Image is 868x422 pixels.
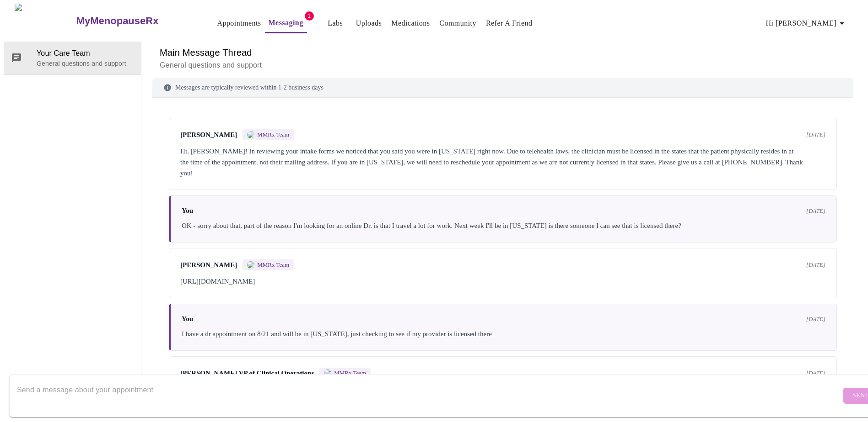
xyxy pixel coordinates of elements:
[180,261,237,269] span: [PERSON_NAME]
[17,381,841,410] textarea: Send a message about your appointment
[436,14,480,32] button: Community
[160,60,846,71] p: General questions and support
[15,4,75,38] img: MyMenopauseRx Logo
[37,48,134,59] span: Your Care Team
[328,17,343,30] a: Labs
[806,131,825,138] span: [DATE]
[182,315,193,323] span: You
[257,261,289,269] span: MMRx Team
[247,131,254,138] img: MMRX
[806,261,825,269] span: [DATE]
[486,17,533,30] a: Refer a Friend
[806,316,825,323] span: [DATE]
[391,17,430,30] a: Medications
[213,14,264,32] button: Appointments
[182,207,193,215] span: You
[75,5,195,37] a: MyMenopauseRx
[217,17,261,30] a: Appointments
[182,328,825,339] div: I have a dr appointment on 8/21 and will be in [US_STATE], just checking to see if my provider is...
[321,14,350,32] button: Labs
[269,16,303,29] a: Messaging
[356,17,382,30] a: Uploads
[265,14,307,33] button: Messaging
[180,131,237,139] span: [PERSON_NAME]
[160,45,846,60] h6: Main Message Thread
[37,59,134,68] p: General questions and support
[388,14,433,32] button: Medications
[806,207,825,215] span: [DATE]
[482,14,536,32] button: Refer a Friend
[352,14,386,32] button: Uploads
[76,15,159,27] h3: MyMenopauseRx
[180,276,825,287] div: [URL][DOMAIN_NAME]
[766,17,847,30] span: Hi [PERSON_NAME]
[305,11,314,21] span: 1
[762,14,851,32] button: Hi [PERSON_NAME]
[439,17,476,30] a: Community
[182,220,825,231] div: OK - sorry about that, part of the reason I'm looking for an online Dr. is that I travel a lot fo...
[257,131,289,138] span: MMRx Team
[180,146,825,179] div: Hi, [PERSON_NAME]! In reviewing your intake forms we noticed that you said you were in [US_STATE]...
[247,261,254,269] img: MMRX
[4,42,141,74] div: Your Care TeamGeneral questions and support
[152,78,853,98] div: Messages are typically reviewed within 1-2 business days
